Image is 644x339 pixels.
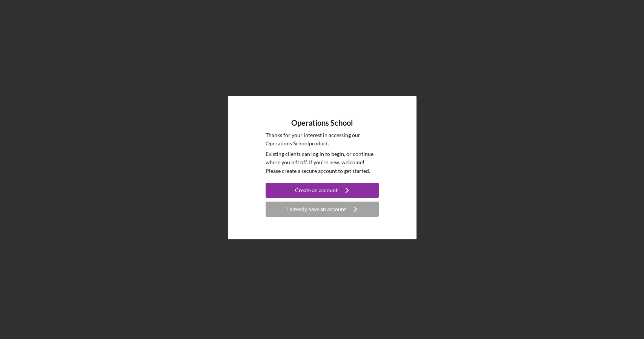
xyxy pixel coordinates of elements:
button: Create an account [266,183,379,198]
p: Thanks for your interest in accessing our Operations School product. [266,131,379,148]
button: I already have an account [266,202,379,217]
div: Create an account [295,183,338,198]
p: Existing clients can log in to begin, or continue where you left off. If you're new, welcome! Ple... [266,150,379,175]
a: Create an account [266,183,379,200]
div: I already have an account [287,202,346,217]
h4: Operations School [291,119,353,127]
